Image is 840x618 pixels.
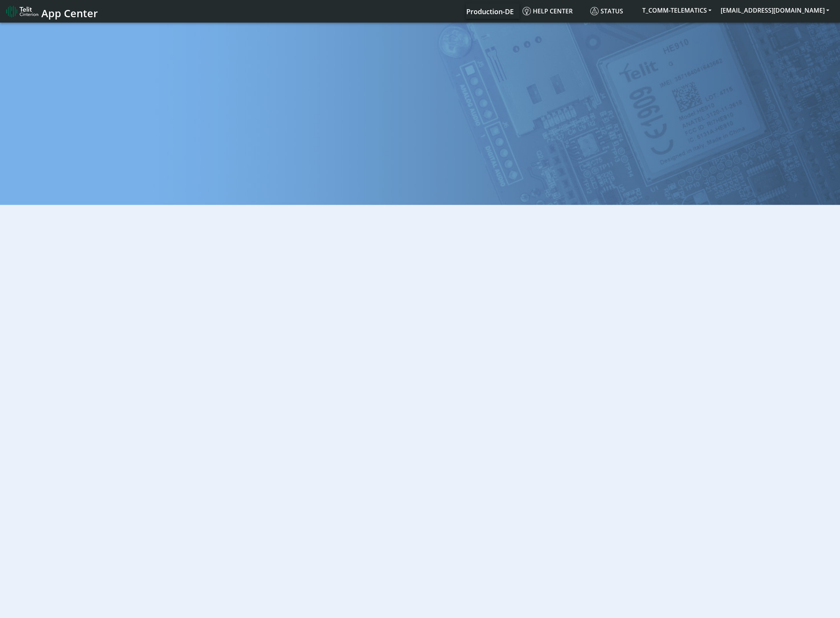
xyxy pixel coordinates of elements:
[6,5,38,18] img: logo-telit-cinterion-gw-new.png
[587,3,638,19] a: Status
[638,3,716,17] button: T_COMM-TELEMATICS
[466,7,514,16] span: Production-DE
[590,7,623,15] span: Status
[523,7,573,15] span: Help center
[466,3,513,19] a: Your current platform instance
[716,3,834,17] button: [EMAIL_ADDRESS][DOMAIN_NAME]
[590,7,599,15] img: status.svg
[6,3,97,20] a: App Center
[519,3,587,19] a: Help center
[41,6,98,20] span: App Center
[523,7,531,15] img: knowledge.svg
